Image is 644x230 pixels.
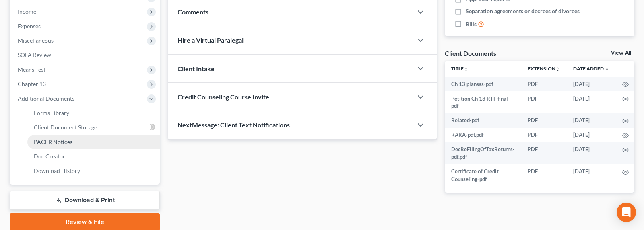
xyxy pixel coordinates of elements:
[464,67,469,72] i: unfold_more
[10,191,160,210] a: Download & Print
[34,124,97,131] span: Client Document Storage
[27,135,160,149] a: PACER Notices
[567,113,616,128] td: [DATE]
[178,65,215,72] span: Client Intake
[18,95,74,102] span: Additional Documents
[617,203,636,222] div: Open Intercom Messenger
[521,113,567,128] td: PDF
[567,142,616,164] td: [DATE]
[567,77,616,91] td: [DATE]
[18,23,41,29] span: Expenses
[445,164,521,186] td: Certificate of Credit Counseling-pdf
[567,128,616,142] td: [DATE]
[27,120,160,135] a: Client Document Storage
[34,167,80,174] span: Download History
[18,66,45,73] span: Means Test
[567,91,616,113] td: [DATE]
[178,8,208,16] span: Comments
[528,66,560,72] a: Extensionunfold_more
[18,80,46,87] span: Chapter 13
[451,66,469,72] a: Titleunfold_more
[521,91,567,113] td: PDF
[573,66,609,72] a: Date Added expand_more
[521,142,567,164] td: PDF
[27,149,160,164] a: Doc Creator
[466,20,477,28] span: Bills
[27,106,160,120] a: Forms Library
[178,36,244,44] span: Hire a Virtual Paralegal
[445,113,521,128] td: Related-pdf
[178,93,269,101] span: Credit Counseling Course Invite
[34,138,72,145] span: PACER Notices
[466,7,580,15] span: Separation agreements or decrees of divorces
[27,164,160,178] a: Download History
[445,142,521,164] td: DecReFilingOfTaxReturns-pdf.pdf
[18,37,54,44] span: Miscellaneous
[34,109,69,116] span: Forms Library
[445,49,496,57] div: Client Documents
[34,153,65,160] span: Doc Creator
[445,77,521,91] td: Ch 13 plansss-pdf
[18,51,51,58] span: SOFA Review
[605,67,609,72] i: expand_more
[521,77,567,91] td: PDF
[521,128,567,142] td: PDF
[445,128,521,142] td: RARA-pdf.pdf
[611,50,631,56] a: View All
[11,48,160,62] a: SOFA Review
[445,91,521,113] td: Petition Ch 13 RTF final-pdf
[178,121,290,129] span: NextMessage: Client Text Notifications
[18,8,36,15] span: Income
[567,164,616,186] td: [DATE]
[555,67,560,72] i: unfold_more
[521,164,567,186] td: PDF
